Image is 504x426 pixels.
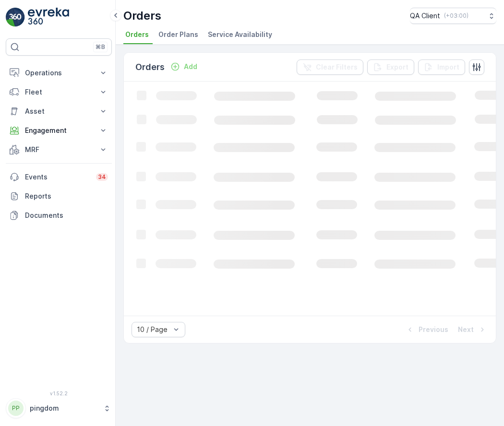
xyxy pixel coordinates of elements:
button: Asset [6,102,112,121]
p: Clear Filters [316,62,358,72]
a: Reports [6,187,112,206]
button: Add [167,61,201,72]
p: Add [184,62,197,71]
p: Previous [419,325,448,334]
button: MRF [6,140,112,159]
button: Import [418,59,465,75]
p: 34 [98,173,106,181]
p: Fleet [25,87,93,97]
p: QA Client [410,11,440,21]
p: Documents [25,211,108,220]
span: Service Availability [208,30,272,39]
p: Export [386,62,408,72]
p: pingdom [30,403,98,413]
p: Asset [25,106,93,116]
img: logo [6,8,25,27]
a: Documents [6,206,112,225]
button: Previous [404,324,449,335]
p: Reports [25,191,108,201]
p: ( +03:00 ) [444,12,468,20]
a: Events34 [6,167,112,187]
div: PP [8,401,24,416]
p: Orders [123,8,161,24]
p: MRF [25,145,93,154]
button: Clear Filters [297,59,363,75]
span: v 1.52.2 [6,390,112,396]
p: Orders [135,60,165,74]
button: Operations [6,63,112,83]
span: Orders [125,30,149,39]
button: Engagement [6,121,112,140]
p: Engagement [25,126,93,135]
button: QA Client(+03:00) [410,8,496,24]
p: Next [458,325,474,334]
span: Order Plans [158,30,198,39]
p: Operations [25,68,93,78]
p: Import [437,62,459,72]
button: Fleet [6,83,112,102]
img: logo_light-DOdMpM7g.png [28,8,69,27]
button: PPpingdom [6,398,112,418]
button: Next [457,324,488,335]
p: ⌘B [96,43,105,51]
p: Events [25,172,90,182]
button: Export [367,59,414,75]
